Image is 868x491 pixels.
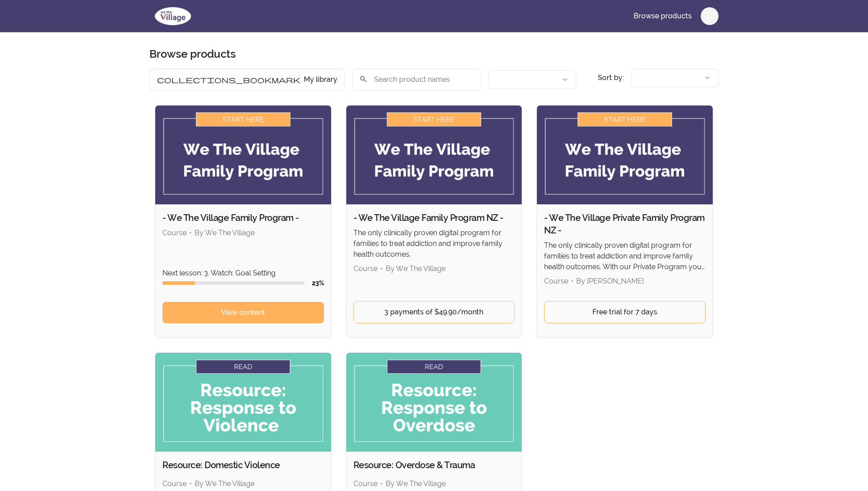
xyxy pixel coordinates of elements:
img: Product image for - We The Village Private Family Program NZ - [537,106,713,204]
p: The only clinically proven digital program for families to treat addiction and improve family hea... [353,228,515,260]
h2: Browse products [149,47,236,61]
span: 23 % [312,279,324,287]
span: search [359,73,367,85]
button: Product sort options [631,68,719,87]
img: Product image for Resource: Overdose & Trauma [346,353,522,452]
span: Course [162,229,187,237]
span: Sort by: [598,73,624,82]
nav: Main [626,5,719,27]
button: D [701,7,719,25]
h2: - We The Village Private Family Program NZ - [544,212,706,237]
img: Product image for - We The Village Family Program NZ - [346,106,522,204]
span: • [189,229,192,237]
h2: Resource: Domestic Violence [162,459,324,471]
a: Browse products [626,5,699,27]
span: By We The Village [195,229,255,237]
h2: - We The Village Family Program NZ - [353,212,515,224]
span: • [189,479,192,488]
span: By [PERSON_NAME] [576,277,644,285]
img: Product image for - We The Village Family Program - [155,106,331,204]
span: collections_bookmark [157,74,300,85]
input: Search product names [352,68,481,91]
span: By We The Village [386,479,446,488]
h2: Resource: Overdose & Trauma [353,459,515,471]
span: • [571,277,574,285]
span: Course [353,264,378,273]
span: View content [221,307,265,318]
span: • [380,264,383,273]
button: Filter by author [489,70,576,89]
p: Next lesson: 3. Watch: Goal Setting [162,268,324,279]
p: The only clinically proven digital program for families to treat addiction and improve family hea... [544,240,706,272]
span: By We The Village [195,479,255,488]
h2: - We The Village Family Program - [162,212,324,224]
span: Course [544,277,568,285]
div: Course progress [162,281,305,285]
a: Free trial for 7 days [544,301,706,323]
button: Filter by My library [149,68,345,91]
span: By We The Village [386,264,446,273]
a: View content [162,302,324,323]
span: • [380,479,383,488]
span: Course [162,479,187,488]
a: 3 payments of $49.90/month [353,301,515,323]
img: Product image for Resource: Domestic Violence [155,353,331,452]
span: Course [353,479,378,488]
img: We The Village logo [149,5,196,27]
